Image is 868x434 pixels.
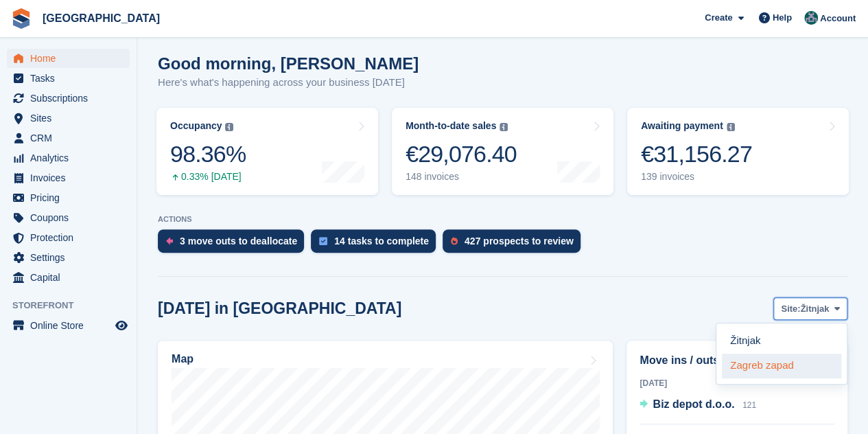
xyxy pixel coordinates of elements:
span: Tasks [30,69,113,88]
div: 0.33% [DATE] [170,171,246,183]
span: Help [773,11,792,25]
span: Site: [781,302,800,316]
a: menu [7,108,130,128]
a: Occupancy 98.36% 0.33% [DATE] [156,108,378,195]
span: Online Store [30,316,113,335]
a: 3 move outs to deallocate [158,229,311,260]
a: Zagreb zapad [722,354,841,378]
span: Žitnjak [800,302,829,316]
div: 98.36% [170,140,246,168]
span: Storefront [12,299,137,312]
span: Subscriptions [30,89,113,108]
a: Month-to-date sales €29,076.40 148 invoices [392,108,613,195]
span: Protection [30,228,113,247]
img: stora-icon-8386f47178a22dfd0bd8f6a31ec36ba5ce8667c1dd55bd0f319d3a0aa187defe.svg [11,8,32,29]
a: Preview store [113,317,130,334]
a: menu [7,268,130,287]
h2: Map [172,353,193,365]
span: Pricing [30,188,113,207]
a: menu [7,148,130,168]
img: icon-info-grey-7440780725fd019a000dd9b08b2336e03edf1995a4989e88bcd33f0948082b44.svg [500,123,508,131]
div: Month-to-date sales [406,120,496,132]
a: menu [7,168,130,187]
a: Žitnjak [722,329,841,354]
img: prospect-51fa495bee0391a8d652442698ab0144808aea92771e9ea1ae160a38d050c398.svg [451,237,458,245]
a: menu [7,316,130,335]
span: Capital [30,268,113,287]
a: [GEOGRAPHIC_DATA] [37,7,165,30]
p: Here's what's happening across your business [DATE] [158,75,419,91]
img: task-75834270c22a3079a89374b754ae025e5fb1db73e45f91037f5363f120a921f8.svg [319,237,327,245]
img: icon-info-grey-7440780725fd019a000dd9b08b2336e03edf1995a4989e88bcd33f0948082b44.svg [225,123,233,131]
span: Invoices [30,168,113,187]
img: move_outs_to_deallocate_icon-f764333ba52eb49d3ac5e1228854f67142a1ed5810a6f6cc68b1a99e826820c5.svg [166,237,173,245]
h1: Good morning, [PERSON_NAME] [158,54,419,73]
div: 427 prospects to review [465,236,574,247]
span: Sites [30,108,113,128]
a: menu [7,248,130,267]
a: Awaiting payment €31,156.27 139 invoices [627,108,849,195]
span: Biz depot d.o.o. [653,398,734,410]
a: menu [7,49,130,68]
div: 139 invoices [641,171,752,183]
span: Home [30,49,113,68]
a: 427 prospects to review [443,229,587,260]
span: CRM [30,128,113,148]
a: menu [7,188,130,207]
h2: Move ins / outs [640,352,834,369]
div: €31,156.27 [641,140,752,168]
span: Settings [30,248,113,267]
p: ACTIONS [158,215,847,224]
span: Analytics [30,148,113,168]
div: €29,076.40 [406,140,517,168]
div: 3 move outs to deallocate [180,236,297,247]
span: Create [705,11,732,25]
button: Site: Žitnjak [773,297,847,320]
a: menu [7,69,130,88]
a: menu [7,89,130,108]
div: Occupancy [170,120,222,132]
a: Biz depot d.o.o. 121 [640,396,756,414]
img: Željko Gobac [804,11,818,25]
span: Coupons [30,208,113,227]
div: [DATE] [640,377,834,389]
div: Awaiting payment [641,120,723,132]
div: 148 invoices [406,171,517,183]
span: Account [820,12,856,25]
a: menu [7,228,130,247]
h2: [DATE] in [GEOGRAPHIC_DATA] [158,299,401,318]
a: menu [7,128,130,148]
span: 121 [742,400,756,410]
img: icon-info-grey-7440780725fd019a000dd9b08b2336e03edf1995a4989e88bcd33f0948082b44.svg [727,123,735,131]
a: 14 tasks to complete [311,229,443,260]
div: 14 tasks to complete [334,236,429,247]
a: menu [7,208,130,227]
